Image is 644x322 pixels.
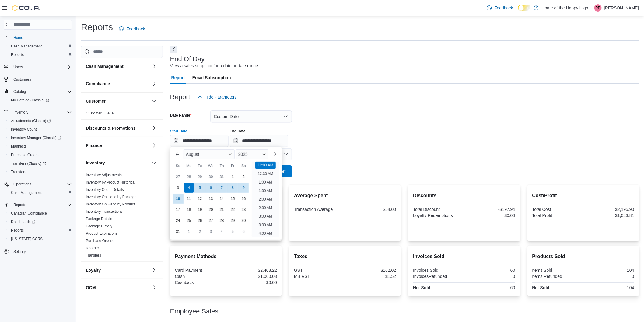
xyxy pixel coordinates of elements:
span: Inventory Manager (Classic) [9,134,72,142]
a: Inventory On Hand by Product [86,202,135,206]
a: Purchase Orders [86,239,114,243]
ul: Time [252,162,279,237]
button: Loyalty [151,267,158,274]
li: 3:00 AM [256,213,275,220]
h2: Discounts [413,192,515,199]
h2: Cost/Profit [532,192,634,199]
h3: Customer [86,98,106,104]
span: Transfers (Classic) [9,160,72,167]
button: Open list of options [283,152,288,157]
div: day-6 [206,183,216,193]
div: day-28 [217,216,227,226]
span: 2025 [238,152,248,157]
li: 3:30 AM [256,221,275,229]
button: Catalog [11,88,28,95]
span: Product Expirations [86,231,117,236]
span: Feedback [126,26,145,32]
a: Dashboards [9,218,38,226]
h3: Cash Management [86,63,124,69]
a: Inventory Count Details [86,187,124,192]
nav: Complex example [4,31,72,272]
button: Discounts & Promotions [86,125,149,131]
div: day-20 [206,205,216,215]
span: Inventory [13,110,28,115]
span: Dashboards [11,219,35,224]
span: Transfers [11,170,26,174]
span: Purchase Orders [9,151,72,159]
div: Fr [228,161,238,171]
span: Settings [13,249,26,254]
a: Transfers [86,253,101,257]
a: Inventory by Product Historical [86,180,135,184]
img: Cova [12,5,40,11]
span: Settings [11,247,72,255]
div: day-25 [184,216,194,226]
h3: Report [170,93,190,101]
div: $2,403.22 [227,268,277,273]
span: Manifests [9,143,72,150]
input: Press the down key to enter a popover containing a calendar. Press the escape key to close the po... [170,135,229,147]
span: Reports [9,227,72,234]
strong: Net Sold [532,285,550,290]
a: Settings [11,248,29,255]
div: Card Payment [175,268,225,273]
button: Reports [6,226,74,235]
button: Operations [11,180,34,188]
h3: OCM [86,285,96,291]
div: day-6 [239,227,249,236]
div: day-5 [228,227,238,236]
li: 1:30 AM [256,187,275,194]
div: Total Discount [413,207,463,212]
span: Reports [11,201,72,208]
button: Catalog [1,87,74,96]
button: Canadian Compliance [6,209,74,218]
a: Customers [11,76,33,83]
div: day-29 [228,216,238,226]
input: Press the down key to open a popover containing a calendar. [230,135,288,147]
div: day-27 [206,216,216,226]
p: Home of the Happy High [542,4,588,12]
p: [PERSON_NAME] [604,4,639,12]
div: 104 [584,268,634,273]
div: day-31 [217,172,227,182]
h2: Payment Methods [175,253,277,260]
div: day-8 [228,183,238,193]
span: Inventory Count [9,126,72,133]
button: Reports [1,201,74,209]
a: My Catalog (Classic) [9,96,52,104]
div: $1,043.81 [584,213,634,218]
a: Inventory Adjustments [86,173,122,177]
a: Inventory Manager (Classic) [6,134,74,142]
button: Customer [151,97,158,105]
span: Inventory On Hand by Product [86,202,135,207]
h2: Average Spent [294,192,396,199]
button: Inventory [151,159,158,166]
div: Button. Open the month selector. August is currently selected. [184,149,235,159]
span: Manifests [11,144,26,149]
span: Purchase Orders [11,152,39,157]
li: 12:00 AM [255,162,276,169]
div: 0 [584,274,634,279]
button: Inventory [86,160,149,166]
div: Button. Open the year selector. 2025 is currently selected. [236,149,268,159]
div: day-3 [206,227,216,236]
a: Feedback [117,23,147,35]
button: Compliance [151,80,158,87]
div: day-4 [217,227,227,236]
div: InvoicesRefunded [413,274,463,279]
span: Transfers (Classic) [11,161,46,166]
span: Email Subscription [192,72,231,84]
li: 2:00 AM [256,196,275,203]
h3: Employee Sales [170,308,219,315]
li: 12:30 AM [255,170,276,177]
a: Home [11,34,26,41]
div: day-28 [184,172,194,182]
div: Su [173,161,183,171]
div: day-17 [173,205,183,215]
span: Cash Management [11,190,42,195]
div: day-5 [195,183,205,193]
span: Package Details [86,216,112,221]
div: day-2 [195,227,205,236]
div: day-2 [239,172,249,182]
